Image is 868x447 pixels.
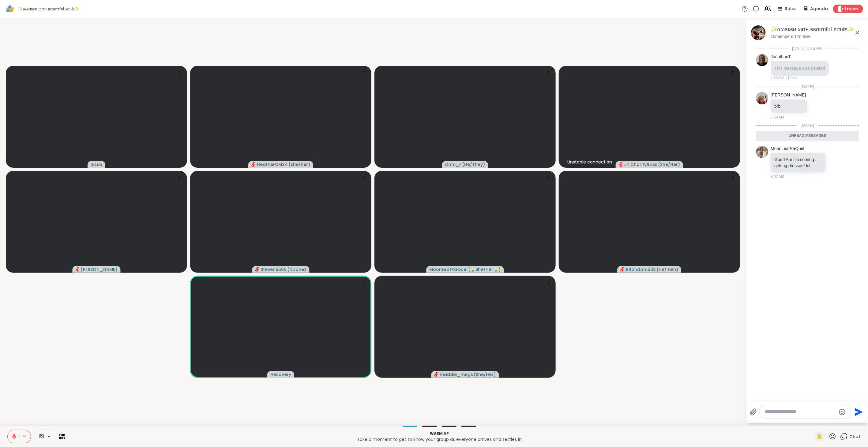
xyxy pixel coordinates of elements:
[430,266,468,272] span: MoonLeafRaQuel
[810,6,828,12] span: Agenda
[619,162,623,167] span: audio-muted
[251,162,256,167] span: audio-muted
[658,161,680,167] span: ( She/Her )
[771,174,784,179] span: 8:02 AM
[771,26,864,33] div: ✨αωaкєи ωιтн вєαυтιfυℓ ѕσυℓѕ✨, [DATE]
[76,267,80,272] span: audio-muted
[91,161,102,167] span: lyssa
[18,6,80,12] span: ✨αωaкєи ωιтн вєαυтιfυℓ ѕσυℓѕ✨
[756,54,768,66] img: https://sharewell-space-live.sfo3.digitaloceanspaces.com/user-generated/0e2c5150-e31e-4b6a-957d-4...
[797,122,818,129] span: [DATE]
[751,25,766,40] img: ✨αωaкєи ωιтн вєαυтιfυℓ ѕσυℓѕ✨, Aug 10
[255,267,260,272] span: audio-muted
[845,6,858,12] span: Leave
[786,75,787,81] span: •
[774,66,825,71] span: This message was deleted
[474,371,496,378] span: ( She/Her )
[257,161,288,167] span: HeatherCM24
[462,161,485,167] span: ( He/They )
[68,436,810,442] p: Take a moment to get to know your group as everyone arrives and settles in
[771,34,811,40] p: 16 members, 12 online
[817,433,823,440] span: ✋
[440,371,473,378] span: maddie_megs
[785,6,797,12] span: Rules
[288,161,310,167] span: ( she/her )
[788,75,798,81] span: Edited
[788,45,826,51] span: [DATE] 1:26 PM
[5,4,15,14] img: ShareWell Logomark
[771,146,804,152] a: MoonLeafRaQuel
[261,266,287,272] span: Steven6560
[771,115,784,120] span: 7:58 AM
[851,405,865,419] button: Send
[621,267,625,272] span: audio-muted
[771,75,784,81] span: 1:28 PM
[756,146,768,158] img: https://sharewell-space-live.sfo3.digitaloceanspaces.com/user-generated/9ae41698-7c5f-4dec-a5c6-b...
[68,431,810,436] p: Warm up
[565,158,614,166] div: Unstable connection
[657,266,678,272] span: ( He/ Him )
[774,156,822,169] p: Good Am I'm coming ... getting dressed! lol
[850,434,861,440] span: Chat
[468,266,501,272] span: ( 🍃She/Her🍃 )
[445,161,461,167] span: Dom_F
[287,266,306,272] span: ( Noone )
[771,54,791,60] a: JonathanT
[756,131,859,141] div: Unread messages
[434,372,439,377] span: audio-muted
[797,84,818,90] span: [DATE]
[771,92,806,98] a: [PERSON_NAME]
[270,371,291,378] span: Recovery
[774,103,803,109] p: brb
[626,266,656,272] span: BRandom502
[765,409,836,415] textarea: Type your message
[839,408,846,416] button: Emoji picker
[81,266,118,272] span: [PERSON_NAME]
[630,161,657,167] span: CharityRoss
[756,92,768,104] img: https://sharewell-space-live.sfo3.digitaloceanspaces.com/user-generated/d230dac6-30cd-4a07-aec0-9...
